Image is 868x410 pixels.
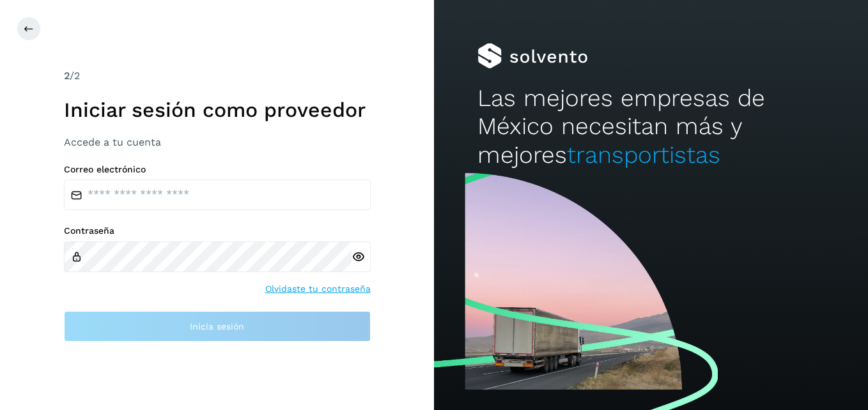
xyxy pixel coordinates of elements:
h2: Las mejores empresas de México necesitan más y mejores [477,84,825,169]
label: Contraseña [64,225,371,236]
div: /2 [64,68,371,84]
label: Correo electrónico [64,164,371,175]
h1: Iniciar sesión como proveedor [64,98,371,122]
button: Inicia sesión [64,311,371,342]
span: transportistas [567,141,720,169]
a: Olvidaste tu contraseña [265,282,371,296]
span: Inicia sesión [190,322,244,331]
h3: Accede a tu cuenta [64,136,371,148]
span: 2 [64,70,70,82]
